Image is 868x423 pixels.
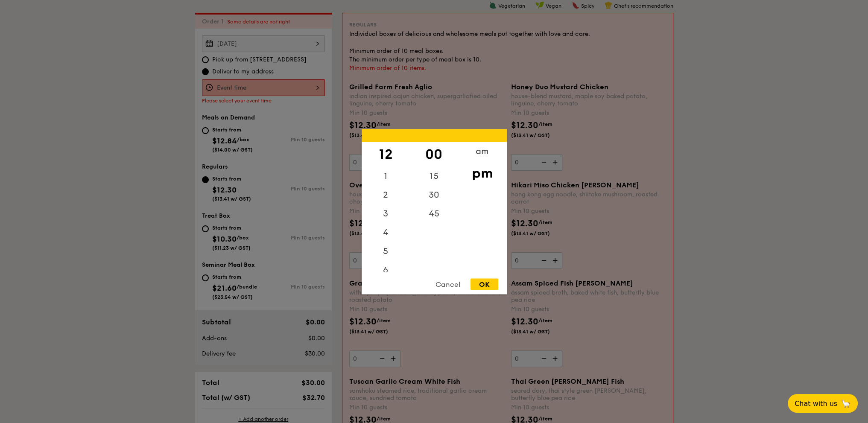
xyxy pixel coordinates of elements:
[362,204,410,223] div: 3
[427,278,469,290] div: Cancel
[471,278,498,290] div: OK
[410,204,458,223] div: 45
[410,142,458,166] div: 00
[362,242,410,260] div: 5
[841,399,851,408] span: 🦙
[362,142,410,166] div: 12
[362,260,410,279] div: 6
[458,142,506,160] div: am
[362,185,410,204] div: 2
[410,185,458,204] div: 30
[362,166,410,185] div: 1
[410,166,458,185] div: 15
[458,160,506,185] div: pm
[362,223,410,242] div: 4
[795,400,837,408] span: Chat with us
[788,394,858,413] button: Chat with us🦙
